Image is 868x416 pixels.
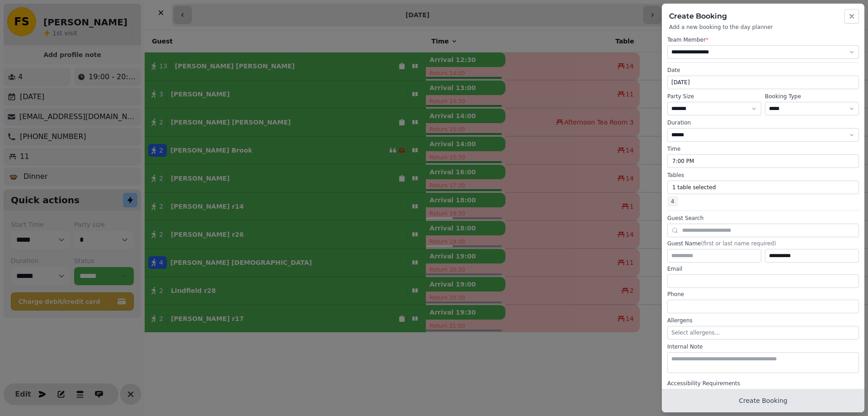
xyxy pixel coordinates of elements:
label: Booking Type [765,93,859,100]
label: Guest Name [667,240,859,247]
label: Accessibility Requirements [667,380,859,387]
label: Tables [667,172,859,179]
label: Email [667,265,859,273]
span: 4 [667,196,678,207]
label: Internal Note [667,343,859,350]
label: Team Member [667,36,859,43]
span: Select allergens... [671,330,720,336]
label: Party Size [667,93,761,100]
span: (first or last name required) [701,240,776,247]
label: Guest Search [667,215,859,222]
label: Time [667,145,859,153]
button: Create Booking [662,389,864,412]
button: 1 table selected [667,181,859,194]
p: Add a new booking to the day planner [669,24,857,31]
button: [DATE] [667,76,859,89]
label: Duration [667,119,859,126]
label: Phone [667,291,859,298]
button: 7:00 PM [667,154,859,168]
label: Date [667,67,859,74]
h2: Create Booking [669,11,857,22]
label: Allergens [667,317,859,324]
button: Select allergens... [667,326,859,339]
